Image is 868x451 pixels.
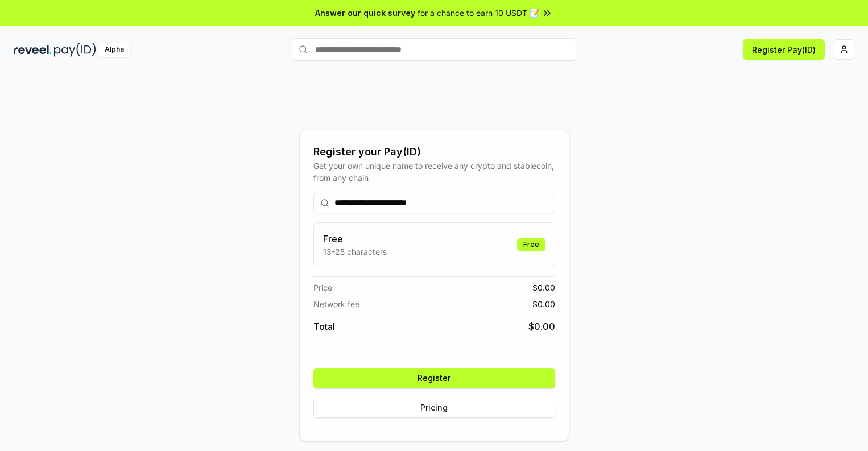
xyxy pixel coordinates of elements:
[313,320,335,333] span: Total
[528,320,555,333] span: $ 0.00
[532,298,555,310] span: $ 0.00
[315,7,415,19] span: Answer our quick survey
[98,43,130,57] div: Alpha
[14,43,52,57] img: reveel_dark
[517,238,545,251] div: Free
[743,39,825,60] button: Register Pay(ID)
[313,144,555,160] div: Register your Pay(ID)
[313,298,359,310] span: Network fee
[313,160,555,184] div: Get your own unique name to receive any crypto and stablecoin, from any chain
[323,246,387,258] p: 13-25 characters
[54,43,96,57] img: pay_id
[532,282,555,293] span: $ 0.00
[313,282,332,293] span: Price
[323,232,387,246] h3: Free
[418,7,539,19] span: for a chance to earn 10 USDT 📝
[313,398,555,418] button: Pricing
[313,368,555,388] button: Register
